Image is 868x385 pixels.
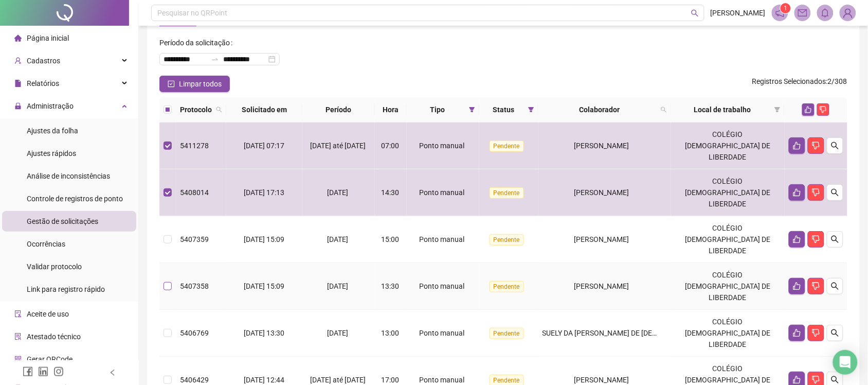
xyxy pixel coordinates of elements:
[381,188,399,197] span: 14:30
[411,104,465,115] span: Tipo
[831,376,839,384] span: search
[244,376,284,384] span: [DATE] 12:44
[420,235,465,243] span: Ponto manual
[180,329,209,337] span: 5406769
[793,376,801,384] span: like
[310,376,366,384] span: [DATE] até [DATE]
[659,102,669,117] span: search
[831,282,839,290] span: search
[381,329,399,337] span: 13:00
[784,5,787,12] span: 1
[27,217,98,225] span: Gestão de solicitações
[180,282,209,290] span: 5407358
[542,104,657,115] span: Colaborador
[381,376,399,384] span: 17:00
[420,188,465,197] span: Ponto manual
[805,106,812,113] span: like
[490,328,524,339] span: Pendente
[180,104,212,115] span: Protocolo
[244,142,284,150] span: [DATE] 07:17
[23,366,33,377] span: facebook
[244,188,284,197] span: [DATE] 17:13
[812,188,820,197] span: dislike
[675,104,770,115] span: Local de trabalho
[671,216,785,263] td: COLÉGIO [DEMOGRAPHIC_DATA] DE LIBERDADE
[812,376,820,384] span: dislike
[542,329,717,337] span: SUELY DA [PERSON_NAME] DE [DEMOGRAPHIC_DATA]
[180,142,209,150] span: 5411278
[381,282,399,290] span: 13:30
[180,188,209,197] span: 5408014
[812,282,820,290] span: dislike
[793,329,801,337] span: like
[420,329,465,337] span: Ponto manual
[381,142,399,150] span: 07:00
[833,350,858,375] div: Open Intercom Messenger
[574,142,629,150] span: [PERSON_NAME]
[375,97,406,122] th: Hora
[490,234,524,246] span: Pendente
[310,142,366,150] span: [DATE] até [DATE]
[691,9,699,17] span: search
[27,127,78,135] span: Ajustes da folha
[14,102,22,110] span: lock
[244,235,284,243] span: [DATE] 15:09
[793,235,801,243] span: like
[244,329,284,337] span: [DATE] 13:30
[27,310,69,318] span: Aceite de uso
[831,142,839,150] span: search
[159,34,237,51] label: Período da solicitação
[671,122,785,169] td: COLÉGIO [DEMOGRAPHIC_DATA] DE LIBERDADE
[27,34,69,42] span: Página inicial
[328,282,349,290] span: [DATE]
[671,310,785,357] td: COLÉGIO [DEMOGRAPHIC_DATA] DE LIBERDADE
[469,107,475,113] span: filter
[244,282,284,290] span: [DATE] 15:09
[27,149,76,157] span: Ajustes rápidos
[420,282,465,290] span: Ponto manual
[328,188,349,197] span: [DATE]
[14,57,22,64] span: user-add
[490,187,524,199] span: Pendente
[483,104,524,115] span: Status
[574,188,629,197] span: [PERSON_NAME]
[420,142,465,150] span: Ponto manual
[772,102,783,117] span: filter
[752,76,847,92] span: : 2 / 308
[27,57,60,65] span: Cadastros
[27,355,73,363] span: Gerar QRCode
[14,310,22,318] span: audit
[216,107,222,113] span: search
[798,8,807,17] span: mail
[27,195,123,203] span: Controle de registros de ponto
[159,76,230,92] button: Limpar todos
[574,376,629,384] span: [PERSON_NAME]
[671,263,785,310] td: COLÉGIO [DEMOGRAPHIC_DATA] DE LIBERDADE
[528,107,534,113] span: filter
[27,102,74,110] span: Administração
[14,34,22,42] span: home
[180,376,209,384] span: 5406429
[179,78,222,90] span: Limpar todos
[831,329,839,337] span: search
[752,77,826,85] span: Registros Selecionados
[27,240,65,248] span: Ocorrências
[793,188,801,197] span: like
[467,102,477,117] span: filter
[793,142,801,150] span: like
[14,356,22,363] span: qrcode
[214,102,224,117] span: search
[812,142,820,150] span: dislike
[328,329,349,337] span: [DATE]
[781,3,791,13] sup: 1
[27,332,81,341] span: Atestado técnico
[53,366,64,377] span: instagram
[27,285,105,293] span: Link para registro rápido
[226,97,302,122] th: Solicitado em
[490,141,524,152] span: Pendente
[27,262,82,271] span: Validar protocolo
[774,107,781,113] span: filter
[775,8,785,17] span: notification
[812,235,820,243] span: dislike
[671,169,785,216] td: COLÉGIO [DEMOGRAPHIC_DATA] DE LIBERDADE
